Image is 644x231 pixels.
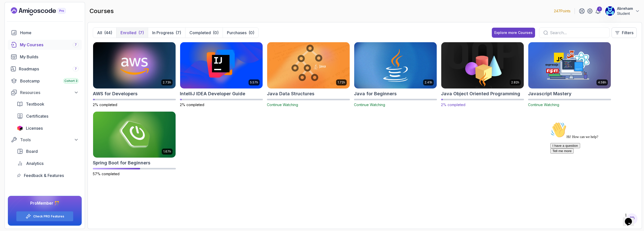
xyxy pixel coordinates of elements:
span: 57% completed [93,172,119,176]
div: 1 [597,7,602,12]
div: Resources [20,89,79,96]
p: 5.57h [250,80,258,84]
button: Purchases(0) [223,28,258,38]
p: 2.41h [425,80,432,84]
button: user profile imageAbrehamStudent [605,6,640,16]
img: Javascript Mastery card [528,42,611,88]
button: Completed(0) [185,28,223,38]
h2: Spring Boot for Beginners [93,159,150,166]
a: builds [8,52,82,62]
h2: AWS for Developers [93,90,138,97]
a: licenses [14,123,82,133]
a: Landing page [11,7,77,15]
div: My Builds [20,54,79,60]
h2: Javascript Mastery [528,90,572,97]
button: In Progress(7) [148,28,185,38]
span: Textbook [26,101,44,107]
p: Filters [622,30,633,36]
p: Completed [189,30,211,36]
a: Spring Boot for Beginners card1.67hSpring Boot for Beginners57% completed [93,111,176,177]
span: Licenses [26,125,43,131]
img: jetbrains icon [17,126,23,131]
p: Enrolled [120,30,136,36]
a: textbook [14,99,82,109]
button: All(44) [93,28,116,38]
p: 2.82h [511,80,519,84]
a: Explore more Courses [492,28,535,38]
div: Tools [20,137,79,143]
button: Resources [8,88,82,97]
p: 247 Points [554,9,571,14]
button: I have a question [2,23,32,28]
a: IntelliJ IDEA Developer Guide card5.57hIntelliJ IDEA Developer Guide2% completed [180,42,263,107]
span: Continue Watching [267,103,298,107]
div: (0) [213,30,219,36]
span: Continue Watching [528,103,559,107]
span: Board [26,148,38,154]
img: IntelliJ IDEA Developer Guide card [180,42,263,88]
h2: Java for Beginners [354,90,397,97]
img: AWS for Developers card [93,42,176,88]
button: Filters [612,27,637,38]
a: Java Data Structures card1.72hJava Data StructuresContinue Watching [267,42,350,107]
p: 1.72h [338,80,345,84]
a: courses [8,40,82,50]
div: Explore more Courses [494,30,533,35]
button: Tools [8,135,82,144]
p: Abreham [617,6,633,11]
div: Home [20,30,79,36]
span: 7 [75,67,77,71]
img: Java Object Oriented Programming card [439,41,526,89]
div: (7) [138,30,144,36]
p: 4.58h [598,80,606,84]
a: AWS for Developers card2.73hAWS for Developers2% completed [93,42,176,107]
div: (0) [249,30,254,36]
a: board [14,146,82,156]
a: 1 [595,8,601,14]
a: analytics [14,158,82,168]
p: 2.73h [163,80,171,84]
span: Certificates [26,113,48,119]
span: Cohort 3 [64,79,77,83]
iframe: chat widget [548,120,639,208]
img: user profile image [605,6,615,16]
a: Check PRO Features [33,214,64,218]
span: Feedback & Features [24,172,64,178]
h2: Java Data Structures [267,90,314,97]
button: Check PRO Features [16,211,73,221]
a: Java Object Oriented Programming card2.82hJava Object Oriented Programming2% completed [441,42,524,107]
a: certificates [14,111,82,121]
span: 2% completed [441,103,465,107]
a: Java for Beginners card2.41hJava for BeginnersContinue Watching [354,42,437,107]
iframe: chat widget [623,211,639,226]
button: Enrolled(7) [116,28,148,38]
p: Student [617,11,633,16]
span: Analytics [26,160,44,166]
span: 2% completed [93,103,117,107]
img: Java for Beginners card [354,42,437,88]
a: bootcamp [8,76,82,86]
h2: courses [90,7,114,15]
span: 7 [75,43,77,47]
div: (44) [104,30,112,36]
input: Search... [550,30,605,36]
div: (7) [176,30,181,36]
span: Continue Watching [354,103,385,107]
h2: IntelliJ IDEA Developer Guide [180,90,245,97]
h2: Java Object Oriented Programming [441,90,520,97]
a: roadmaps [8,64,82,74]
div: Roadmaps [19,66,79,72]
p: All [97,30,102,36]
div: 👋Hi! How can we help?I have a questionTell me more [2,2,93,34]
a: Javascript Mastery card4.58hJavascript MasteryContinue Watching [528,42,611,107]
div: Bootcamp [20,78,79,84]
a: home [8,28,82,38]
div: My Courses [20,42,79,48]
p: 1.67h [163,150,171,154]
img: Spring Boot for Beginners card [93,112,176,158]
a: feedback [14,170,82,180]
img: Java Data Structures card [267,42,350,88]
button: Tell me more [2,28,25,34]
p: Purchases [227,30,247,36]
